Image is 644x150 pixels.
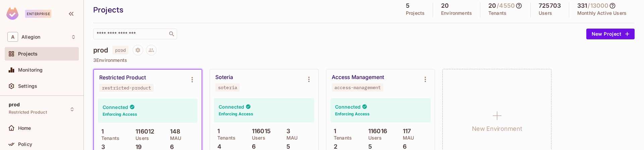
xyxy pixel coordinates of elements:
[132,136,149,141] p: Users
[365,135,382,141] p: Users
[18,51,38,57] span: Projects
[588,2,608,9] h5: / 13000
[93,46,108,54] h4: prod
[283,128,290,135] p: 3
[18,83,37,89] span: Settings
[249,135,265,141] p: Users
[577,10,627,16] p: Monthly Active Users
[302,73,316,86] button: Environment settings
[283,143,290,150] p: 5
[102,85,151,90] div: restricted-product
[132,128,154,135] p: 116012
[93,58,635,63] p: 3 Environments
[249,128,271,135] p: 116015
[99,74,146,81] div: Restricted Product
[539,10,552,16] p: Users
[18,67,43,73] span: Monitoring
[586,29,635,39] button: New Project
[103,111,137,117] h6: Enforcing Access
[335,104,361,110] h4: Connected
[18,142,32,147] span: Policy
[6,7,18,20] img: SReyMgAAAABJRU5ErkJggg==
[406,10,425,16] p: Projects
[18,125,31,131] span: Home
[365,128,387,135] p: 116016
[98,136,119,141] p: Tenants
[334,85,381,90] div: access-management
[332,74,384,81] div: Access Management
[330,128,336,135] p: 1
[365,143,372,150] p: 5
[335,111,370,117] h6: Enforcing Access
[7,32,18,42] span: A
[21,34,40,40] span: Workspace: Allegion
[219,111,253,117] h6: Enforcing Access
[330,135,352,141] p: Tenants
[214,128,220,135] p: 1
[577,2,587,9] h5: 331
[218,85,237,90] div: soteria
[25,10,51,18] div: Enterprise
[472,124,522,134] h1: New Environment
[214,135,235,141] p: Tenants
[488,2,496,9] h5: 20
[399,128,411,135] p: 117
[9,102,20,107] span: prod
[249,143,256,150] p: 6
[497,2,515,9] h5: / 4550
[93,5,394,15] div: Projects
[167,136,181,141] p: MAU
[167,128,180,135] p: 148
[9,110,47,115] span: Restricted Product
[283,135,298,141] p: MAU
[441,10,472,16] p: Environments
[441,2,449,9] h5: 20
[419,73,432,86] button: Environment settings
[132,48,143,54] span: Project settings
[406,2,410,9] h5: 5
[98,128,104,135] p: 1
[215,74,233,81] div: Soteria
[219,104,244,110] h4: Connected
[330,143,337,150] p: 2
[103,104,128,110] h4: Connected
[185,73,199,86] button: Environment settings
[539,2,561,9] h5: 725703
[112,46,129,54] span: prod
[399,143,407,150] p: 6
[399,135,414,141] p: MAU
[214,143,221,150] p: 4
[488,10,506,16] p: Tenants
